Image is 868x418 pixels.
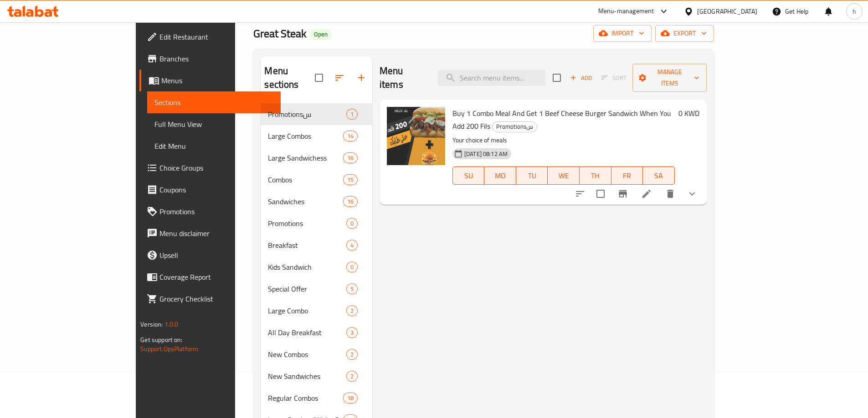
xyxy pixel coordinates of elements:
[655,25,714,42] button: export
[343,152,358,163] div: items
[347,372,357,381] span: 2
[346,371,358,382] div: items
[159,184,273,195] span: Coupons
[347,285,357,293] span: 5
[697,6,757,16] div: [GEOGRAPHIC_DATA]
[261,322,372,343] div: All Day Breakfast3
[569,183,591,205] button: sort-choices
[347,263,357,272] span: 0
[344,394,357,403] span: 18
[154,97,273,108] span: Sections
[612,183,634,205] button: Branch-specific-item
[261,365,372,387] div: New Sandwiches2
[346,327,358,338] div: items
[347,307,357,315] span: 2
[268,109,346,120] span: Promotionsس
[147,113,281,135] a: Full Menu View
[569,73,593,83] span: Add
[643,166,675,185] button: SA
[310,29,331,40] div: Open
[387,107,445,165] img: Buy 1 Combo Meal And Get 1 Beef Cheese Burger Sandwich When You Add 200 Fils
[139,157,281,179] a: Choice Groups
[261,212,372,234] div: Promotions0
[580,166,611,185] button: TH
[154,141,273,151] span: Edit Menu
[601,28,644,39] span: import
[347,110,357,119] span: 1
[344,197,357,206] span: 16
[139,26,281,48] a: Edit Restaurant
[493,121,537,132] span: Promotionsس
[611,166,643,185] button: FR
[591,184,610,203] span: Select to update
[438,70,545,86] input: search
[615,169,640,182] span: FR
[380,64,427,91] h2: Menu items
[154,119,273,130] span: Full Menu View
[484,166,516,185] button: MO
[139,70,281,91] a: Menus
[268,152,343,163] span: Large Sandwichess
[520,169,544,182] span: TU
[159,293,273,304] span: Grocery Checklist
[583,169,608,182] span: TH
[346,218,358,229] div: items
[264,64,315,91] h2: Menu sections
[261,147,372,169] div: Large Sandwichess16
[310,30,331,38] span: Open
[347,219,357,228] span: 0
[261,387,372,409] div: Regular Combos18
[344,154,357,162] span: 16
[309,68,329,87] span: Select all sections
[346,283,358,294] div: items
[457,169,481,182] span: SU
[343,196,358,207] div: items
[647,169,671,182] span: SA
[159,228,273,239] span: Menu disclaimer
[139,222,281,244] a: Menu disclaimer
[343,131,358,141] div: items
[461,150,511,158] span: [DATE] 08:12 AM
[139,179,281,201] a: Coupons
[596,71,632,85] span: Select section first
[268,218,346,229] span: Promotions
[268,174,343,185] span: Combos
[161,75,273,86] span: Menus
[566,71,596,85] button: Add
[346,262,358,272] div: items
[329,67,350,89] span: Sort sections
[268,283,346,294] span: Special Offer
[492,121,537,132] div: Promotionsس
[268,327,346,338] div: All Day Breakfast
[343,174,358,185] div: items
[641,188,652,199] a: Edit menu item
[159,53,273,64] span: Branches
[687,188,698,199] svg: Show Choices
[632,64,706,92] button: Manage items
[139,244,281,266] a: Upsell
[347,241,357,250] span: 4
[139,201,281,222] a: Promotions
[261,169,372,191] div: Combos15
[268,196,343,207] span: Sandwiches
[344,132,357,141] span: 14
[659,183,681,205] button: delete
[268,393,343,403] div: Regular Combos
[147,135,281,157] a: Edit Menu
[139,266,281,288] a: Coverage Report
[488,169,513,182] span: MO
[268,240,346,251] span: Breakfast
[159,31,273,42] span: Edit Restaurant
[147,91,281,113] a: Sections
[268,371,346,382] span: New Sandwiches
[566,71,596,85] span: Add item
[346,305,358,316] div: items
[346,109,358,120] div: items
[139,48,281,70] a: Branches
[452,135,675,146] p: Your choice of meals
